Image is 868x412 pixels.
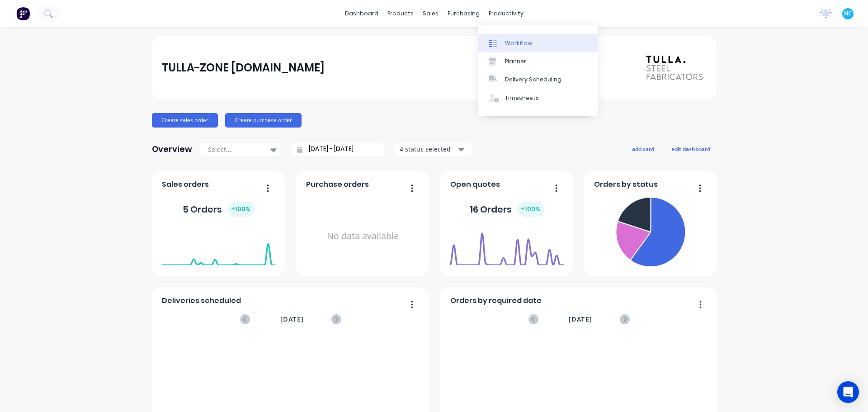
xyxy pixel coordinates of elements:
div: purchasing [443,7,484,20]
button: add card [626,143,660,155]
div: + 100 % [517,202,544,217]
span: Orders by required date [450,295,542,306]
button: edit dashboard [665,143,716,155]
div: Overview [152,140,192,158]
button: Create purchase order [225,113,302,128]
div: Delivery Scheduling [505,76,561,84]
span: Sales orders [162,179,209,190]
div: No data available [306,194,420,279]
span: [DATE] [280,314,304,324]
span: Purchase orders [306,179,369,190]
div: Timesheets [505,94,539,102]
span: Deliveries scheduled [162,295,241,306]
span: [DATE] [569,314,592,324]
button: Create sales order [152,113,218,128]
div: Workflow [505,39,532,47]
a: Delivery Scheduling [478,71,598,89]
div: sales [418,7,443,20]
img: TULLA-ZONE PTY.LTD [643,54,706,82]
span: Orders by status [594,179,658,190]
div: 16 Orders [470,202,544,217]
a: Timesheets [478,89,598,107]
div: + 100 % [227,202,254,217]
button: 4 status selected [395,142,472,156]
div: productivity [484,7,528,20]
a: Workflow [478,34,598,52]
span: Open quotes [450,179,500,190]
div: Open Intercom Messenger [837,381,859,403]
div: Planner [505,57,526,66]
a: dashboard [340,7,383,20]
div: products [383,7,418,20]
img: Factory [16,7,30,20]
a: Planner [478,52,598,71]
div: 5 Orders [183,202,254,217]
span: NC [844,9,852,18]
div: TULLA-ZONE [DOMAIN_NAME] [162,59,325,77]
div: 4 status selected [400,144,457,154]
